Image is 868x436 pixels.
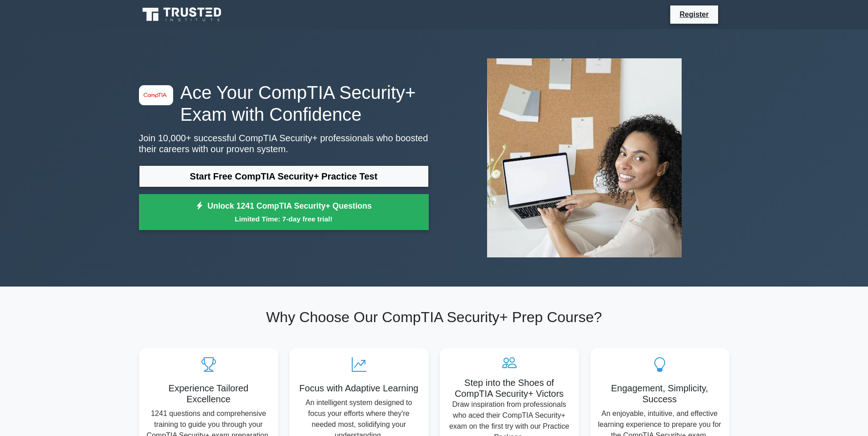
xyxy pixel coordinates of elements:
[674,9,714,20] a: Register
[139,308,729,326] h2: Why Choose Our CompTIA Security+ Prep Course?
[139,165,429,187] a: Start Free CompTIA Security+ Practice Test
[139,194,429,231] a: Unlock 1241 CompTIA Security+ QuestionsLimited Time: 7-day free trial!
[447,377,572,399] h5: Step into the Shoes of CompTIA Security+ Victors
[150,214,417,224] small: Limited Time: 7-day free trial!
[146,383,271,405] h5: Experience Tailored Excellence
[597,383,722,405] h5: Engagement, Simplicity, Success
[139,133,429,154] p: Join 10,000+ successful CompTIA Security+ professionals who boosted their careers with our proven...
[139,82,429,125] h1: Ace Your CompTIA Security+ Exam with Confidence
[297,383,421,394] h5: Focus with Adaptive Learning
